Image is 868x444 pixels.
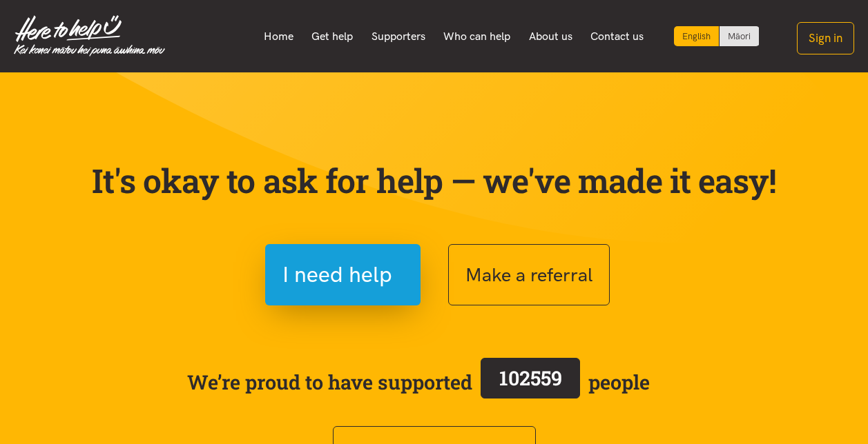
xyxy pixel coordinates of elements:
[674,26,720,46] div: Current language
[14,15,165,57] img: Home
[282,257,392,292] span: I need help
[265,244,421,305] button: I need help
[434,22,520,51] a: Who can help
[472,355,588,409] a: 102559
[797,22,854,54] button: Sign in
[362,22,434,51] a: Supporters
[302,22,363,51] a: Get help
[581,22,653,51] a: Contact us
[499,365,562,391] span: 102559
[674,26,760,46] div: Language toggle
[720,26,759,46] a: Switch to Te Reo Māori
[187,355,650,409] span: We’re proud to have supported people
[254,22,302,51] a: Home
[520,22,582,51] a: About us
[448,244,610,305] button: Make a referral
[89,161,780,201] p: It's okay to ask for help — we've made it easy!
